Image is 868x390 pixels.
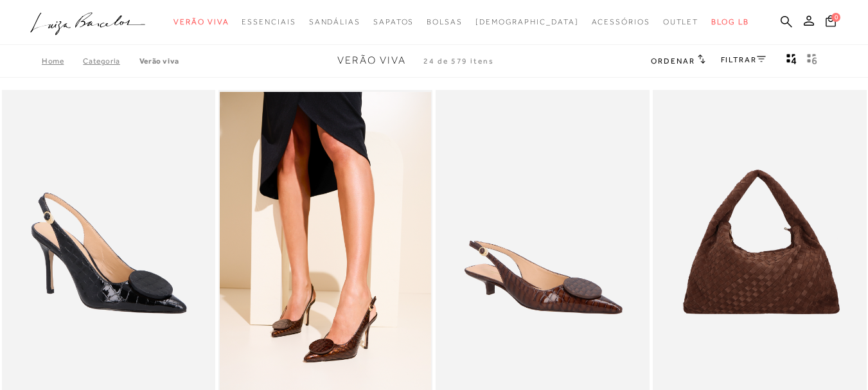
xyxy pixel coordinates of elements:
[721,55,766,64] a: FILTRAR
[592,17,650,26] span: Acessórios
[139,57,179,66] a: Verão Viva
[309,17,360,26] span: Sandálias
[822,14,840,31] button: 0
[663,10,699,34] a: noSubCategoriesText
[651,57,695,66] span: Ordenar
[423,57,494,66] span: 24 de 579 itens
[173,10,229,34] a: noSubCategoriesText
[475,10,579,34] a: noSubCategoriesText
[592,10,650,34] a: noSubCategoriesText
[711,17,748,26] span: BLOG LB
[803,53,821,69] button: gridText6Desc
[83,57,139,66] a: Categoria
[42,57,83,66] a: Home
[309,10,360,34] a: noSubCategoriesText
[373,10,414,34] a: noSubCategoriesText
[242,10,296,34] a: noSubCategoriesText
[373,17,414,26] span: Sapatos
[475,17,579,26] span: [DEMOGRAPHIC_DATA]
[427,17,463,26] span: Bolsas
[427,10,463,34] a: noSubCategoriesText
[831,13,840,22] span: 0
[242,17,296,26] span: Essenciais
[663,17,699,26] span: Outlet
[337,55,406,66] span: Verão Viva
[711,10,748,34] a: BLOG LB
[173,17,229,26] span: Verão Viva
[783,53,801,69] button: Mostrar 4 produtos por linha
